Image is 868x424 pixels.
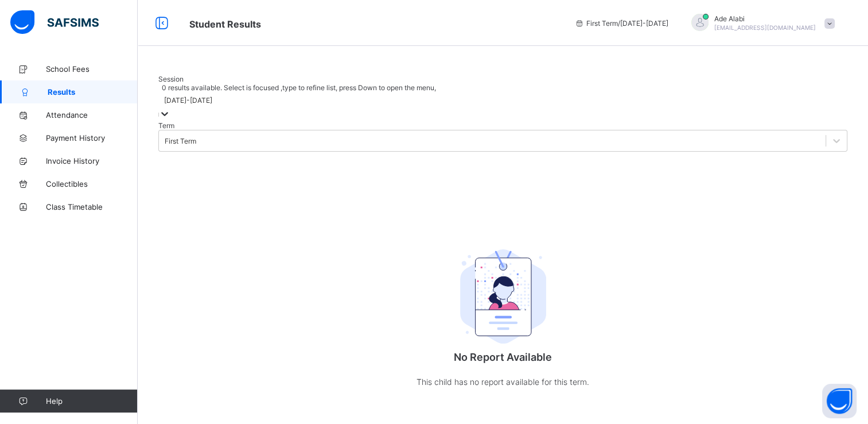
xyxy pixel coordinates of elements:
div: First Term [165,137,196,145]
span: Attendance [46,110,138,120]
span: Session [158,75,184,83]
button: Open asap [822,384,857,418]
p: No Report Available [388,351,618,363]
img: safsims [10,10,99,34]
div: No Report Available [388,218,618,412]
span: session/term information [575,19,668,28]
span: Student Results [189,18,261,30]
span: Help [46,396,137,406]
span: Ade Alabi [714,14,816,23]
span: Term [158,121,174,130]
span: 0 results available. Select is focused ,type to refine list, press Down to open the menu, [160,83,436,92]
span: Results [48,87,138,97]
span: Payment History [46,133,138,142]
p: This child has no report available for this term. [388,375,618,389]
div: AdeAlabi [680,14,840,33]
span: [EMAIL_ADDRESS][DOMAIN_NAME] [714,24,816,31]
span: Collectibles [46,179,138,188]
img: student.207b5acb3037b72b59086e8b1a17b1d0.svg [460,249,546,344]
span: School Fees [46,64,138,74]
span: Invoice History [46,156,138,165]
span: Class Timetable [46,202,138,211]
div: [DATE]-[DATE] [164,96,212,105]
